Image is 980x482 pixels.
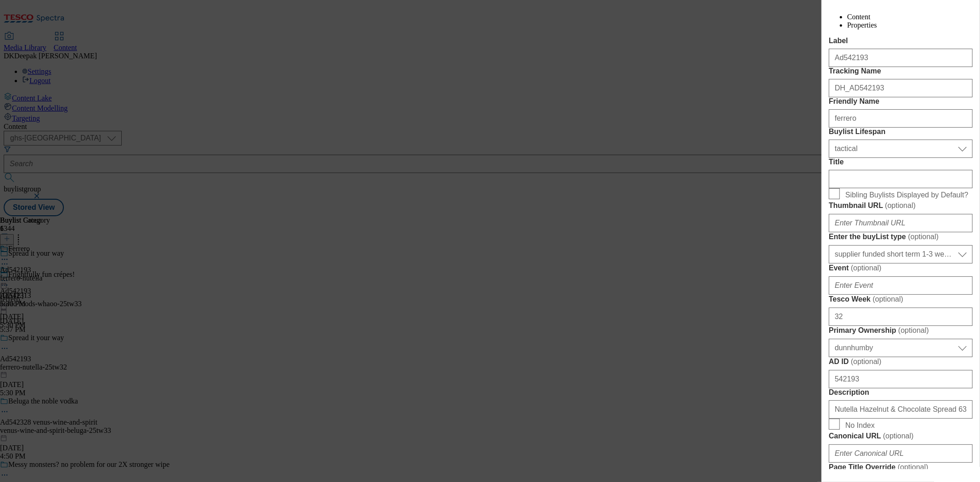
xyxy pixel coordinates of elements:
[829,201,973,210] label: Thumbnail URL
[829,214,973,232] input: Enter Thumbnail URL
[829,388,973,397] label: Description
[829,370,973,388] input: Enter AD ID
[829,357,973,366] label: AD ID
[829,295,973,304] label: Tesco Week
[829,232,973,241] label: Enter the buyList type
[829,37,973,45] label: Label
[829,79,973,97] input: Enter Tracking Name
[829,400,973,419] input: Enter Description
[829,432,973,441] label: Canonical URL
[847,21,973,29] li: Properties
[845,421,875,430] span: No Index
[883,432,914,440] span: ( optional )
[851,264,882,272] span: ( optional )
[845,191,969,199] span: Sibling Buylists Displayed by Default?
[829,444,973,463] input: Enter Canonical URL
[829,158,973,166] label: Title
[829,170,973,188] input: Enter Title
[829,109,973,128] input: Enter Friendly Name
[847,13,973,21] li: Content
[829,308,973,326] input: Enter Tesco Week
[829,128,973,136] label: Buylist Lifespan
[829,276,973,295] input: Enter Event
[829,67,973,75] label: Tracking Name
[829,326,973,335] label: Primary Ownership
[829,263,973,273] label: Event
[898,463,929,471] span: ( optional )
[829,49,973,67] input: Enter Label
[829,463,973,472] label: Page Title Override
[885,202,916,209] span: ( optional )
[851,358,882,365] span: ( optional )
[898,326,929,334] span: ( optional )
[872,295,903,303] span: ( optional )
[829,97,973,106] label: Friendly Name
[908,233,939,241] span: ( optional )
